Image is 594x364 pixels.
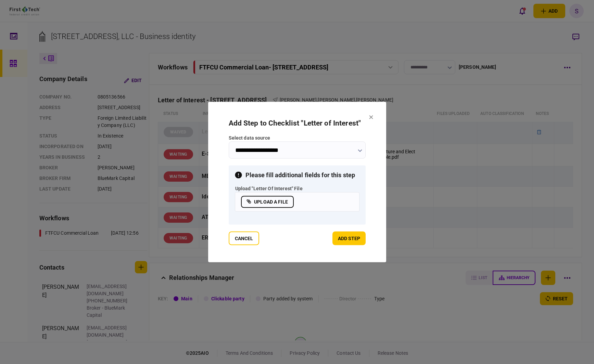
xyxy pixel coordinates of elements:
h2: Add Step to Checklist " Letter of Interest " [229,119,366,128]
input: select data source [229,142,366,159]
div: upload "Letter of Interest" file [235,185,303,192]
h3: Please fill additional fields for this step [235,172,359,179]
label: upload a file [241,196,294,208]
button: add step [332,232,366,245]
label: select data source [229,134,366,142]
button: Cancel [229,232,259,245]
